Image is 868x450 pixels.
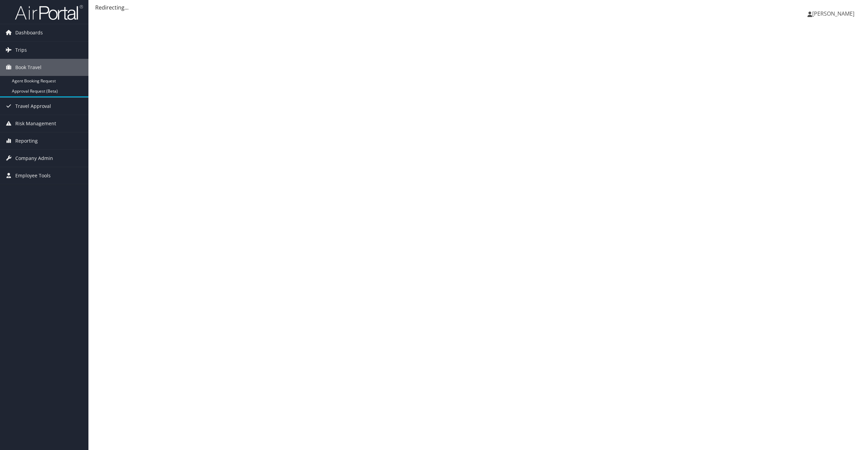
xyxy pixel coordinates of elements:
span: Employee Tools [15,167,51,184]
span: Company Admin [15,150,53,167]
span: Trips [15,42,27,59]
span: Book Travel [15,59,41,76]
div: Redirecting... [95,3,861,12]
a: [PERSON_NAME] [807,3,861,24]
span: Risk Management [15,115,56,132]
span: Dashboards [15,24,43,41]
span: [PERSON_NAME] [812,10,854,17]
span: Travel Approval [15,98,51,115]
img: airportal-logo.png [15,4,83,20]
span: Reporting [15,132,38,149]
